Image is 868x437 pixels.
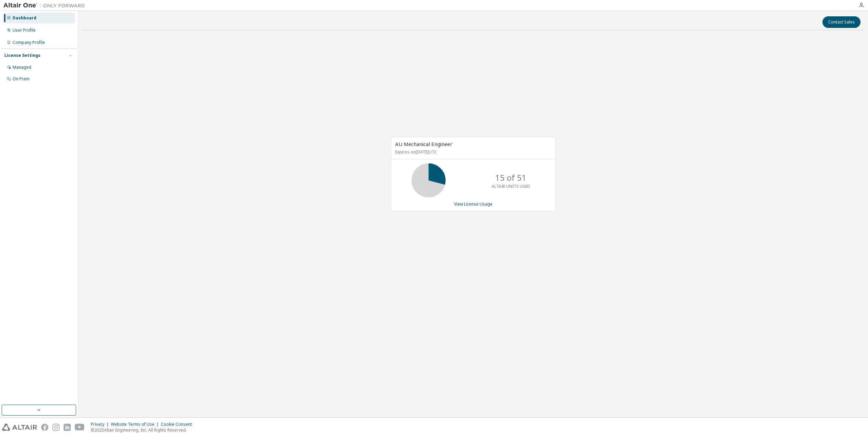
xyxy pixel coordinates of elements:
img: linkedin.svg [64,424,71,431]
div: Cookie Consent [161,422,196,427]
div: Privacy [91,422,111,427]
p: ALTAIR UNITS USED [491,183,530,189]
img: instagram.svg [52,424,60,431]
div: Company Profile [13,40,45,45]
img: facebook.svg [41,424,48,431]
div: Dashboard [13,15,36,21]
p: © 2025 Altair Engineering, Inc. All Rights Reserved. [91,427,196,433]
a: View License Usage [454,201,493,207]
div: On Prem [13,76,30,82]
div: License Settings [4,53,40,58]
div: User Profile [13,28,36,33]
div: Managed [13,65,31,70]
p: Expires on [DATE] UTC [395,149,550,155]
div: Website Terms of Use [111,422,161,427]
img: altair_logo.svg [2,424,37,431]
button: Contact Sales [822,16,861,28]
img: youtube.svg [75,424,85,431]
p: 15 of 51 [495,172,527,183]
span: AU Mechanical Engineer [395,141,452,147]
img: Altair One [3,2,88,9]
